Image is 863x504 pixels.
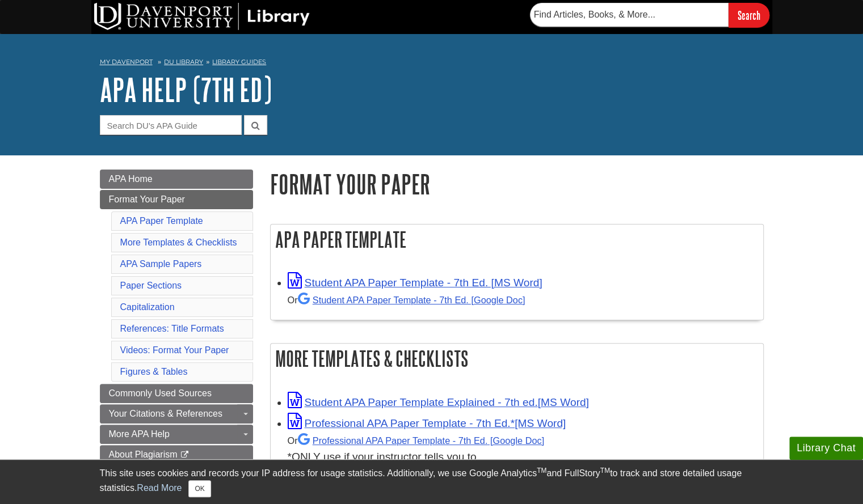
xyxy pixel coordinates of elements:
a: Your Citations & References [100,404,253,423]
a: APA Paper Template [120,216,203,226]
small: Or [288,435,544,446]
a: More APA Help [100,425,253,444]
h2: More Templates & Checklists [271,344,763,374]
input: Search DU's APA Guide [100,115,242,135]
a: APA Sample Papers [120,259,202,269]
a: Link opens in new window [288,277,542,289]
input: Search [729,3,769,27]
a: DU Library [164,58,203,66]
input: Find Articles, Books, & More... [530,3,729,27]
img: DU Library [94,3,310,30]
span: Your Citations & References [109,409,222,418]
a: Videos: Format Your Paper [120,345,229,355]
span: About Plagiarism [109,450,178,459]
a: Link opens in new window [288,417,566,429]
i: This link opens in a new window [180,451,190,459]
small: Or [288,295,525,305]
a: Professional APA Paper Template - 7th Ed. [298,435,544,446]
span: Commonly Used Sources [109,388,212,398]
a: APA Help (7th Ed) [100,72,272,107]
div: This site uses cookies and records your IP address for usage statistics. Additionally, we use Goo... [100,467,764,497]
a: Commonly Used Sources [100,384,253,403]
form: Searches DU Library's articles, books, and more [530,3,769,27]
a: More Templates & Checklists [120,238,237,247]
nav: breadcrumb [100,54,764,73]
a: Format Your Paper [100,190,253,209]
a: Link opens in new window [288,396,589,408]
button: Library Chat [789,437,863,460]
a: References: Title Formats [120,324,224,333]
a: About Plagiarism [100,445,253,464]
div: Guide Page Menu [100,170,253,464]
a: Paper Sections [120,281,182,290]
a: My Davenport [100,57,153,67]
div: *ONLY use if your instructor tells you to [288,432,757,465]
a: Figures & Tables [120,367,188,376]
h2: APA Paper Template [271,225,763,255]
span: APA Home [109,174,153,184]
a: Student APA Paper Template - 7th Ed. [Google Doc] [298,295,525,305]
a: Read More [137,483,182,493]
button: Close [188,480,211,497]
sup: TM [537,467,546,475]
a: Library Guides [212,58,266,66]
span: More APA Help [109,429,170,439]
a: APA Home [100,170,253,189]
span: Format Your Paper [109,194,185,204]
sup: TM [600,467,610,475]
h1: Format Your Paper [270,170,764,198]
a: Capitalization [120,302,175,312]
